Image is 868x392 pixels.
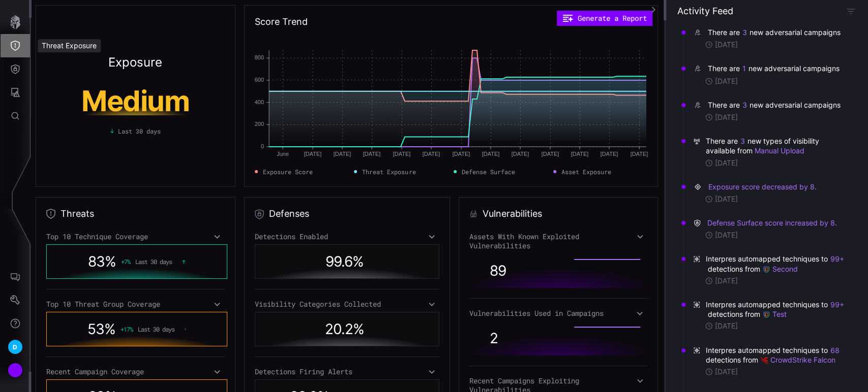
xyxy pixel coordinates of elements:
[830,254,845,264] button: 99+
[333,151,351,157] text: [DATE]
[715,40,738,49] time: [DATE]
[708,63,842,74] div: There are new adversarial campaigns
[422,151,440,157] text: [DATE]
[325,253,364,270] span: 99.6 %
[708,182,817,192] button: Exposure score decreased by 8.
[46,300,225,309] div: Top 10 Threat Group Coverage
[715,367,738,376] time: [DATE]
[561,167,611,176] span: Asset Exposure
[255,232,439,241] div: Detections Enabled
[715,158,738,168] time: [DATE]
[52,87,219,115] h1: Medium
[138,325,174,333] span: Last 30 days
[261,143,264,149] text: 0
[760,355,835,364] a: CrowdStrike Falcon
[715,77,738,86] time: [DATE]
[715,276,738,285] time: [DATE]
[706,345,846,365] span: Interpres automapped techniques to detections from
[469,309,648,318] div: Vulnerabilities Used in Campaigns
[830,300,845,310] button: 99+
[121,325,133,333] span: + 17 %
[263,167,313,176] span: Exposure Score
[490,262,506,279] span: 89
[254,121,263,127] text: 200
[13,342,17,352] span: D
[121,258,130,265] span: + 7 %
[706,136,846,155] span: There are new types of visibility available from
[255,300,439,309] div: Visibility Categories Collected
[118,126,161,136] span: Last 30 days
[254,99,263,105] text: 400
[61,208,94,220] h2: Threats
[707,218,837,228] button: Defense Surface score increased by 8.
[255,367,439,376] div: Detections Firing Alerts
[87,320,115,338] span: 53 %
[762,310,787,318] a: Test
[46,232,225,241] div: Top 10 Technique Coverage
[254,54,263,60] text: 800
[762,311,770,319] img: Demo Google SecOps
[762,266,770,274] img: Demo Google SecOps
[830,345,840,355] button: 68
[760,356,768,365] img: Demo CrowdStrike Falcon
[715,321,738,331] time: [DATE]
[715,231,738,240] time: [DATE]
[706,254,846,273] span: Interpres automapped techniques to detections from
[38,39,101,52] div: Threat Exposure
[1,335,30,358] button: D
[557,11,652,26] button: Generate a Report
[88,253,116,270] span: 83 %
[462,167,515,176] span: Defense Surface
[269,208,309,220] h2: Defenses
[511,151,529,157] text: [DATE]
[469,232,648,250] div: Assets With Known Exploited Vulnerabilities
[630,151,648,157] text: [DATE]
[762,265,798,273] a: Second
[740,136,745,146] button: 3
[715,113,738,122] time: [DATE]
[393,151,410,157] text: [DATE]
[325,320,364,338] span: 20.2 %
[46,367,225,376] div: Recent Campaign Coverage
[490,330,498,347] span: 2
[452,151,470,157] text: [DATE]
[363,151,380,157] text: [DATE]
[742,100,747,110] button: 3
[706,300,846,319] span: Interpres automapped techniques to detections from
[677,5,733,17] h4: Activity Feed
[254,77,263,83] text: 600
[362,167,415,176] span: Threat Exposure
[135,258,172,265] span: Last 30 days
[482,151,499,157] text: [DATE]
[277,151,289,157] text: June
[715,194,738,204] time: [DATE]
[742,63,746,74] button: 1
[541,151,559,157] text: [DATE]
[600,151,618,157] text: [DATE]
[483,208,542,220] h2: Vulnerabilities
[708,27,843,38] div: There are new adversarial campaigns
[571,151,588,157] text: [DATE]
[304,151,321,157] text: [DATE]
[742,27,747,38] button: 3
[755,146,804,155] a: Manual Upload
[255,16,308,28] h2: Score Trend
[108,56,162,69] h2: Exposure
[708,100,843,110] div: There are new adversarial campaigns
